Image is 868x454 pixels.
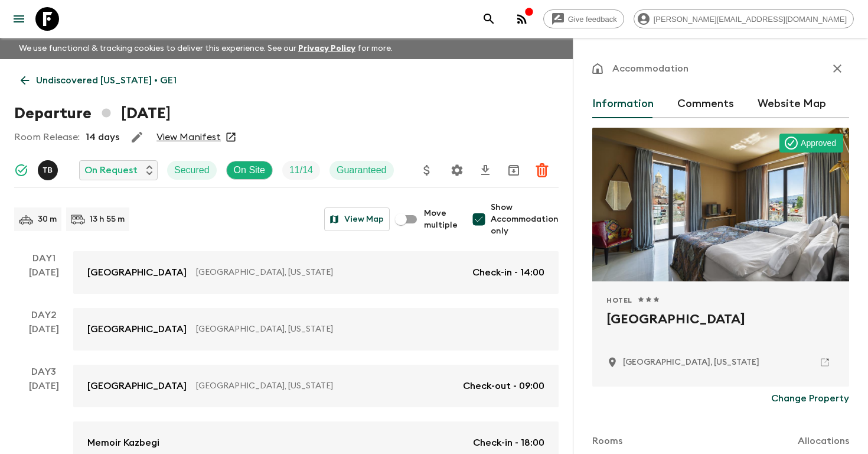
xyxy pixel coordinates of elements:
[14,102,171,125] h1: Departure [DATE]
[647,15,853,24] span: [PERSON_NAME][EMAIL_ADDRESS][DOMAIN_NAME]
[477,7,501,31] button: search adventures
[14,251,73,265] p: Day 1
[196,323,535,335] p: [GEOGRAPHIC_DATA], [US_STATE]
[473,436,544,450] p: Check-in - 18:00
[87,322,187,336] p: [GEOGRAPHIC_DATA]
[606,310,835,348] h2: [GEOGRAPHIC_DATA]
[38,160,60,180] button: TB
[445,158,469,182] button: Settings
[29,322,59,351] div: [DATE]
[90,213,125,225] p: 13 h 55 m
[14,130,80,144] p: Room Release:
[14,69,183,92] a: Undiscovered [US_STATE] • GE1
[502,158,526,182] button: Archive (Completed, Cancelled or Unsynced Departures only)
[801,137,836,149] p: Approved
[14,38,397,59] p: We use functional & tracking cookies to deliver this experience. See our for more.
[530,158,554,182] button: Delete
[73,365,559,407] a: [GEOGRAPHIC_DATA][GEOGRAPHIC_DATA], [US_STATE]Check-out - 09:00
[196,267,463,278] p: [GEOGRAPHIC_DATA], [US_STATE]
[491,202,559,237] span: Show Accommodation only
[592,90,654,118] button: Information
[543,9,624,28] a: Give feedback
[298,44,355,53] a: Privacy Policy
[167,161,217,180] div: Secured
[798,434,849,448] p: Allocations
[472,265,544,280] p: Check-in - 14:00
[7,7,31,31] button: menu
[87,265,187,280] p: [GEOGRAPHIC_DATA]
[226,161,273,180] div: On Site
[606,296,632,305] span: Hotel
[87,379,187,393] p: [GEOGRAPHIC_DATA]
[474,158,497,182] button: Download CSV
[156,131,221,143] a: View Manifest
[424,207,458,231] span: Move multiple
[592,434,622,448] p: Rooms
[289,163,313,177] p: 11 / 14
[196,380,453,392] p: [GEOGRAPHIC_DATA], [US_STATE]
[84,163,138,177] p: On Request
[234,163,265,177] p: On Site
[463,379,544,393] p: Check-out - 09:00
[337,163,387,177] p: Guaranteed
[623,356,759,368] p: Tbilisi, Georgia
[415,158,439,182] button: Update Price, Early Bird Discount and Costs
[73,251,559,294] a: [GEOGRAPHIC_DATA][GEOGRAPHIC_DATA], [US_STATE]Check-in - 14:00
[771,391,849,406] p: Change Property
[677,90,734,118] button: Comments
[592,128,849,281] div: Photo of Brim Hotel
[14,365,73,379] p: Day 3
[758,90,826,118] button: Website Map
[14,308,73,322] p: Day 2
[43,166,53,175] p: T B
[174,163,210,177] p: Secured
[14,163,28,177] svg: Synced Successfully
[324,207,390,231] button: View Map
[612,61,688,76] p: Accommodation
[87,436,159,450] p: Memoir Kazbegi
[38,213,57,225] p: 30 m
[86,130,119,144] p: 14 days
[634,9,854,28] div: [PERSON_NAME][EMAIL_ADDRESS][DOMAIN_NAME]
[36,73,177,87] p: Undiscovered [US_STATE] • GE1
[38,164,60,173] span: Tamar Bulbulashvili
[771,387,849,410] button: Change Property
[562,15,624,24] span: Give feedback
[282,161,320,180] div: Trip Fill
[73,308,559,351] a: [GEOGRAPHIC_DATA][GEOGRAPHIC_DATA], [US_STATE]
[29,265,59,294] div: [DATE]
